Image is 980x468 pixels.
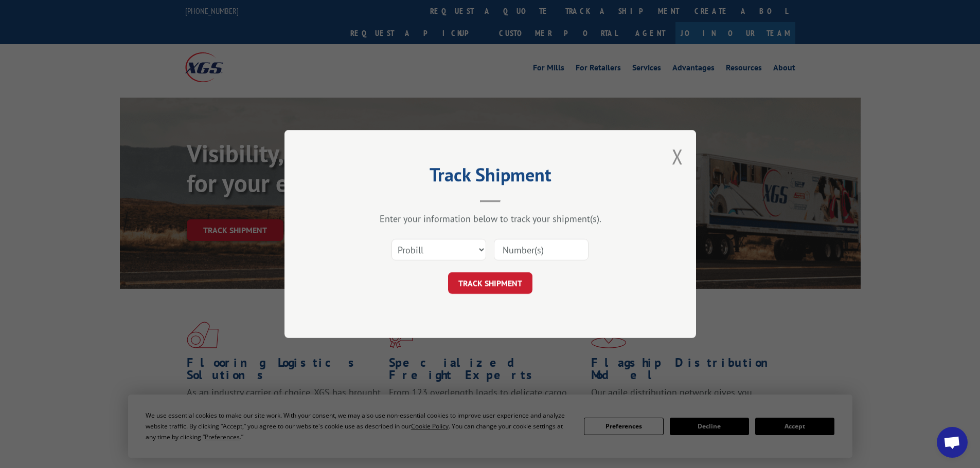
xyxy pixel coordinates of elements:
button: TRACK SHIPMENT [448,272,532,294]
div: Enter your information below to track your shipment(s). [336,213,645,224]
h2: Track Shipment [336,167,645,187]
button: Close modal [672,143,683,170]
div: Open chat [937,427,968,458]
input: Number(s) [494,239,589,260]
